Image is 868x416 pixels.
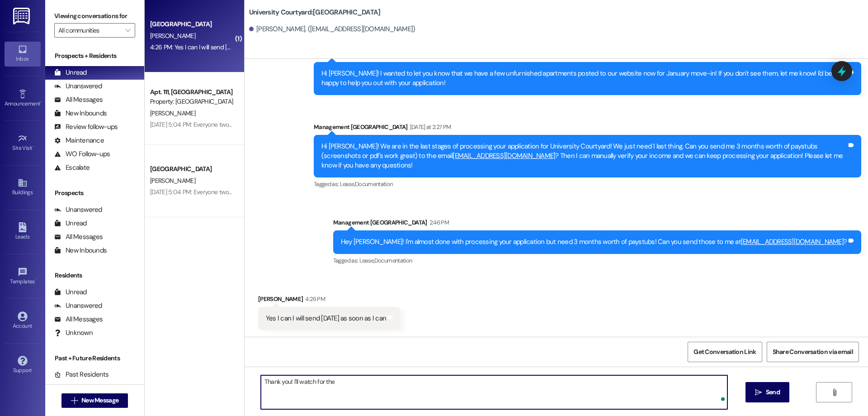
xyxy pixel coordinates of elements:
div: [PERSON_NAME] [258,294,401,307]
label: Viewing conversations for [54,9,135,23]
div: [GEOGRAPHIC_DATA] [150,19,234,29]
span: Documentation [374,257,412,264]
span: New Message [81,396,118,405]
div: Unanswered [54,301,102,311]
div: Review follow-ups [54,122,118,132]
span: [PERSON_NAME] [150,32,195,40]
div: Unknown [54,328,93,338]
div: [PERSON_NAME]. ([EMAIL_ADDRESS][DOMAIN_NAME]) [249,24,415,34]
a: Inbox [5,42,41,66]
div: Past + Future Residents [45,354,144,363]
div: [GEOGRAPHIC_DATA] [150,164,234,174]
a: Support [5,353,41,378]
button: New Message [61,393,128,408]
div: Escalate [54,163,90,172]
div: Past Residents [54,370,109,379]
div: All Messages [54,232,103,242]
div: Management [GEOGRAPHIC_DATA] [333,218,861,230]
div: All Messages [54,95,103,105]
div: Hi [PERSON_NAME]! I wanted to let you know that we have a few unfurnished apartments posted to ou... [321,69,847,88]
div: WO Follow-ups [54,149,110,159]
img: ResiDesk Logo [13,8,32,24]
b: University Courtyard: [GEOGRAPHIC_DATA] [249,8,381,17]
span: • [33,143,34,150]
i:  [71,397,78,404]
div: Prospects + Residents [45,51,144,61]
div: Hey [PERSON_NAME]! I'm almost done with processing your application but need 3 months worth of pa... [341,237,847,247]
div: Unread [54,68,87,77]
a: Site Visit • [5,131,41,155]
div: Tagged as: [314,177,861,191]
span: [PERSON_NAME] [150,177,195,185]
textarea: To enrich screen reader interactions, please activate Accessibility in Grammarly extension settings [261,375,727,409]
a: Account [5,309,41,333]
div: 4:26 PM [303,294,325,304]
div: All Messages [54,315,103,324]
span: Lease , [340,180,355,188]
span: Share Conversation via email [773,347,853,357]
span: • [35,277,36,283]
div: New Inbounds [54,109,107,118]
a: Buildings [5,175,41,200]
a: Leads [5,220,41,244]
a: [EMAIL_ADDRESS][DOMAIN_NAME] [453,151,555,160]
div: Hi [PERSON_NAME]! We are in the last stages of processing your application for University Courtya... [321,142,847,171]
div: 4:26 PM: Yes I can I will send [DATE] as soon as I can [150,43,285,51]
a: Templates • [5,264,41,289]
span: Get Conversation Link [693,347,756,357]
div: Maintenance [54,136,104,145]
div: Yes I can I will send [DATE] as soon as I can [266,314,386,323]
span: Lease , [359,257,374,264]
i:  [125,27,130,34]
span: Send [766,387,780,397]
button: Send [745,382,789,402]
i:  [755,389,762,396]
a: [EMAIL_ADDRESS][DOMAIN_NAME] [741,237,844,246]
div: New Inbounds [54,246,107,255]
div: Apt. 111, [GEOGRAPHIC_DATA] [150,87,234,97]
div: Residents [45,271,144,280]
span: • [40,99,42,105]
div: Tagged as: [333,254,861,267]
button: Get Conversation Link [688,342,762,362]
div: Prospects [45,188,144,198]
div: 2:46 PM [427,218,449,227]
div: Unanswered [54,205,102,215]
input: All communities [58,23,121,38]
div: Unread [54,219,87,228]
div: Management [GEOGRAPHIC_DATA] [314,122,861,135]
div: [DATE] at 2:27 PM [408,122,451,132]
button: Share Conversation via email [767,342,859,362]
div: Property: [GEOGRAPHIC_DATA] [150,97,234,106]
span: Documentation [355,180,393,188]
div: Unread [54,287,87,297]
span: [PERSON_NAME] [150,109,195,117]
div: Unanswered [54,81,102,91]
i:  [831,389,838,396]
